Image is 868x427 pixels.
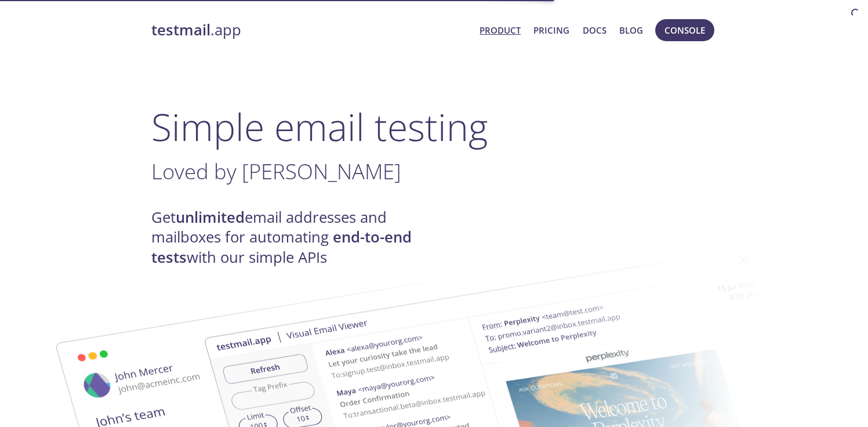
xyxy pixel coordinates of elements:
a: Pricing [533,23,569,38]
strong: end-to-end tests [151,227,412,267]
a: Blog [619,23,643,38]
strong: testmail [151,20,210,40]
a: Product [480,23,521,38]
span: Console [664,23,705,38]
button: Console [655,19,714,41]
strong: unlimited [176,207,245,227]
h1: Simple email testing [151,104,717,149]
a: testmail.app [151,20,471,40]
h4: Get email addresses and mailboxes for automating with our simple APIs [151,208,434,267]
span: Loved by [PERSON_NAME] [151,157,401,186]
a: Docs [583,23,606,38]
